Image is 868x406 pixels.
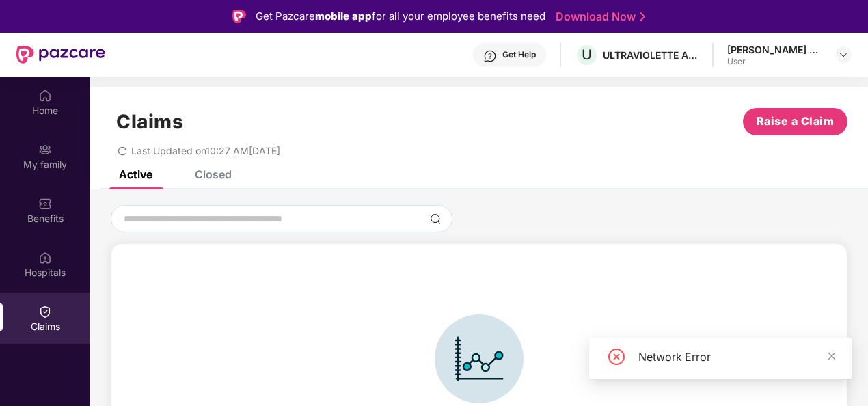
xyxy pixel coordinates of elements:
div: Active [119,167,152,181]
img: svg+xml;base64,PHN2ZyBpZD0iSGVscC0zMngzMiIgeG1sbnM9Imh0dHA6Ly93d3cudzMub3JnLzIwMDAvc3ZnIiB3aWR0aD... [483,49,497,63]
img: svg+xml;base64,PHN2ZyBpZD0iQmVuZWZpdHMiIHhtbG5zPSJodHRwOi8vd3d3LnczLm9yZy8yMDAwL3N2ZyIgd2lkdGg9Ij... [38,197,52,211]
img: svg+xml;base64,PHN2ZyBpZD0iSG9tZSIgeG1sbnM9Imh0dHA6Ly93d3cudzMub3JnLzIwMDAvc3ZnIiB3aWR0aD0iMjAiIG... [38,89,52,103]
div: [PERSON_NAME] E A [727,43,823,56]
span: Last Updated on 10:27 AM[DATE] [131,145,280,157]
img: New Pazcare Logo [16,46,105,64]
strong: mobile app [315,10,372,23]
img: svg+xml;base64,PHN2ZyBpZD0iRHJvcGRvd24tMzJ4MzIiIHhtbG5zPSJodHRwOi8vd3d3LnczLm9yZy8yMDAwL3N2ZyIgd2... [838,49,849,60]
div: Closed [195,167,232,181]
div: Get Help [502,49,536,60]
div: User [727,56,823,67]
img: svg+xml;base64,PHN2ZyB3aWR0aD0iMjAiIGhlaWdodD0iMjAiIHZpZXdCb3g9IjAgMCAyMCAyMCIgZmlsbD0ibm9uZSIgeG... [38,143,52,157]
h1: Claims [116,110,183,133]
div: ULTRAVIOLETTE AUTOMOTIVE PRIVATE LIMITED [603,49,699,62]
img: Stroke [640,10,645,24]
span: Raise a Claim [757,113,835,130]
button: Raise a Claim [743,108,847,135]
span: close-circle [608,349,625,365]
a: Download Now [556,10,641,24]
img: svg+xml;base64,PHN2ZyBpZD0iU2VhcmNoLTMyeDMyIiB4bWxucz0iaHR0cDovL3d3dy53My5vcmcvMjAwMC9zdmciIHdpZH... [430,213,441,224]
img: svg+xml;base64,PHN2ZyBpZD0iSG9zcGl0YWxzIiB4bWxucz0iaHR0cDovL3d3dy53My5vcmcvMjAwMC9zdmciIHdpZHRoPS... [38,251,52,265]
div: Get Pazcare for all your employee benefits need [256,8,545,25]
img: Logo [232,10,246,23]
span: close [827,351,837,361]
img: svg+xml;base64,PHN2ZyBpZD0iSWNvbl9DbGFpbSIgZGF0YS1uYW1lPSJJY29uIENsYWltIiB4bWxucz0iaHR0cDovL3d3dy... [435,314,524,403]
div: Network Error [638,349,835,365]
img: svg+xml;base64,PHN2ZyBpZD0iQ2xhaW0iIHhtbG5zPSJodHRwOi8vd3d3LnczLm9yZy8yMDAwL3N2ZyIgd2lkdGg9IjIwIi... [38,305,52,319]
span: redo [118,145,127,157]
span: U [582,46,592,63]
